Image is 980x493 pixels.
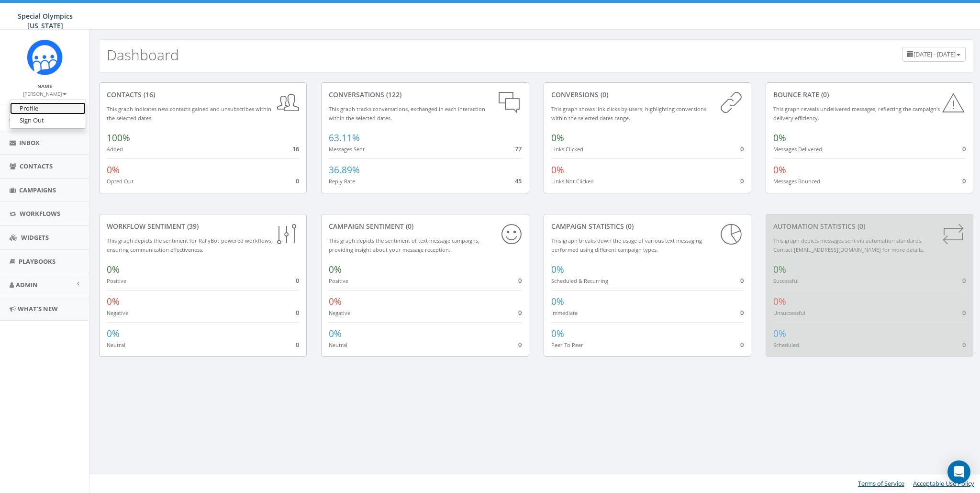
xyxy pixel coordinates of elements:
[23,89,67,98] a: [PERSON_NAME]
[10,114,86,126] a: Sign Out
[107,47,179,63] h2: Dashboard
[947,460,970,483] div: Open Intercom Messenger
[107,178,134,185] small: Opted Out
[856,222,865,231] span: (0)
[329,132,360,144] span: 63.11%
[913,50,956,58] span: [DATE] - [DATE]
[551,132,564,144] span: 0%
[329,222,521,231] div: Campaign Sentiment
[962,340,966,349] span: 0
[329,237,479,253] small: This graph depicts the sentiment of text message campaigns, providing insight about your message ...
[551,237,702,253] small: This graph breaks down the usage of various text messaging performed using different campaign types.
[773,309,805,316] small: Unsuccessful
[107,105,271,122] small: This graph indicates new contacts gained and unsubscribes within the selected dates.
[329,309,350,316] small: Negative
[107,295,120,308] span: 0%
[624,222,634,231] span: (0)
[107,132,130,144] span: 100%
[18,11,73,30] span: Special Olympics [US_STATE]
[329,164,360,176] span: 36.89%
[551,105,706,122] small: This graph shows link clicks by users, highlighting conversions within the selected dates range.
[551,327,564,340] span: 0%
[107,90,299,100] div: contacts
[773,327,786,340] span: 0%
[20,162,53,170] span: Contacts
[329,90,521,100] div: conversations
[18,304,58,313] span: What's New
[16,280,38,289] span: Admin
[858,479,904,488] a: Terms of Service
[962,308,966,317] span: 0
[27,39,63,75] img: Rally_Corp_Icon_1.png
[37,83,52,90] small: Name
[107,277,126,284] small: Positive
[518,276,522,285] span: 0
[551,178,594,185] small: Links Not Clicked
[551,90,744,100] div: conversions
[773,132,786,144] span: 0%
[329,146,365,153] small: Messages Sent
[10,102,86,114] a: Profile
[107,309,128,316] small: Negative
[329,327,342,340] span: 0%
[962,177,966,185] span: 0
[551,277,608,284] small: Scheduled & Recurring
[773,263,786,276] span: 0%
[740,177,744,185] span: 0
[329,263,342,276] span: 0%
[962,276,966,285] span: 0
[773,90,966,100] div: Bounce Rate
[551,164,564,176] span: 0%
[19,257,56,266] span: Playbooks
[740,276,744,285] span: 0
[518,308,522,317] span: 0
[551,309,578,316] small: Immediate
[107,146,123,153] small: Added
[23,90,67,97] small: [PERSON_NAME]
[518,340,522,349] span: 0
[740,145,744,153] span: 0
[107,222,299,231] div: Workflow Sentiment
[384,90,401,99] span: (122)
[185,222,199,231] span: (39)
[773,237,924,253] small: This graph depicts messages sent via automation standards. Contact [EMAIL_ADDRESS][DOMAIN_NAME] f...
[107,341,125,348] small: Neutral
[773,295,786,308] span: 0%
[740,340,744,349] span: 0
[296,276,299,285] span: 0
[329,178,355,185] small: Reply Rate
[551,222,744,231] div: Campaign Statistics
[292,145,299,153] span: 16
[404,222,413,231] span: (0)
[19,186,56,194] span: Campaigns
[773,178,820,185] small: Messages Bounced
[19,138,40,147] span: Inbox
[551,341,583,348] small: Peer To Peer
[142,90,155,99] span: (16)
[773,146,822,153] small: Messages Delivered
[773,341,799,348] small: Scheduled
[20,209,60,218] span: Workflows
[819,90,829,99] span: (0)
[515,177,522,185] span: 45
[551,295,564,308] span: 0%
[329,277,348,284] small: Positive
[773,222,966,231] div: Automation Statistics
[296,177,299,185] span: 0
[515,145,522,153] span: 77
[329,341,347,348] small: Neutral
[329,105,485,122] small: This graph tracks conversations, exchanged in each interaction within the selected dates.
[107,327,120,340] span: 0%
[740,308,744,317] span: 0
[551,146,583,153] small: Links Clicked
[551,263,564,276] span: 0%
[107,164,120,176] span: 0%
[599,90,608,99] span: (0)
[296,340,299,349] span: 0
[107,237,273,253] small: This graph depicts the sentiment for RallyBot-powered workflows, ensuring communication effective...
[21,233,49,242] span: Widgets
[107,263,120,276] span: 0%
[773,277,799,284] small: Successful
[773,105,940,122] small: This graph reveals undelivered messages, reflecting the campaign's delivery efficiency.
[962,145,966,153] span: 0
